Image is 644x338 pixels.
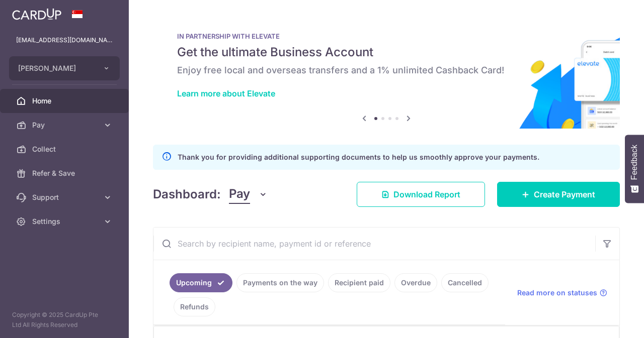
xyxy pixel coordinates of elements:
[177,44,596,60] h5: Get the ultimate Business Account
[178,151,539,163] p: Thank you for providing additional supporting documents to help us smoothly approve your payments.
[517,288,607,298] a: Read more on statuses
[32,96,99,106] span: Home
[32,168,99,178] span: Refer & Save
[174,297,215,316] a: Refunds
[236,273,324,292] a: Payments on the way
[153,228,595,260] input: Search by recipient name, payment id or reference
[517,288,597,298] span: Read more on statuses
[177,64,596,76] h6: Enjoy free local and overseas transfers and a 1% unlimited Cashback Card!
[153,185,221,203] h4: Dashboard:
[177,32,596,40] p: IN PARTNERSHIP WITH ELEVATE
[328,273,390,292] a: Recipient paid
[153,16,620,129] img: Renovation banner
[441,273,489,292] a: Cancelled
[625,135,644,203] button: Feedback - Show survey
[394,273,437,292] a: Overdue
[9,56,120,80] button: [PERSON_NAME]
[229,185,268,204] button: Pay
[170,273,232,292] a: Upcoming
[580,308,634,333] iframe: Opens a widget where you can find more information
[16,35,113,45] p: [EMAIL_ADDRESS][DOMAIN_NAME]
[534,188,595,200] span: Create Payment
[32,144,99,154] span: Collect
[12,8,61,20] img: CardUp
[18,63,93,73] span: [PERSON_NAME]
[229,185,250,204] span: Pay
[177,88,275,98] a: Learn more about Elevate
[497,182,620,207] a: Create Payment
[357,182,485,207] a: Download Report
[630,145,639,180] span: Feedback
[393,188,460,200] span: Download Report
[32,192,99,202] span: Support
[32,120,99,130] span: Pay
[32,216,99,227] span: Settings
